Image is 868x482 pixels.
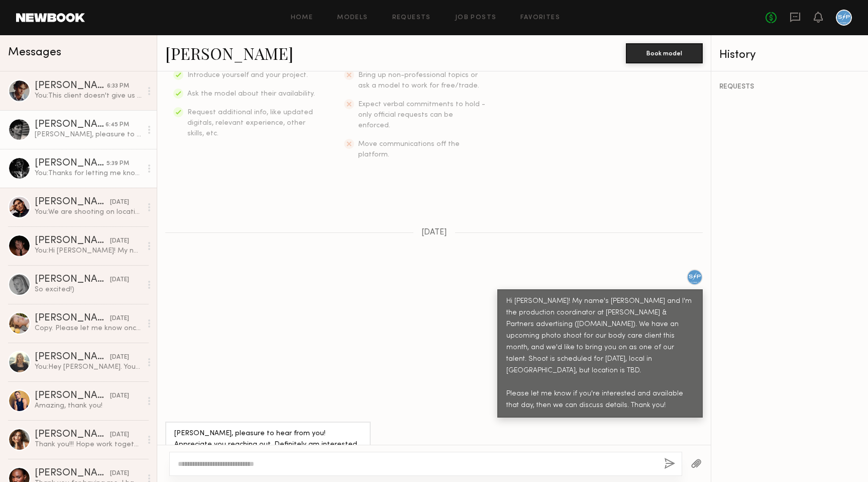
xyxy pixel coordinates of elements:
[506,296,694,412] div: Hi [PERSON_NAME]! My name's [PERSON_NAME] and I'm the production coordinator at [PERSON_NAME] & P...
[110,391,129,401] div: [DATE]
[110,236,129,246] div: [DATE]
[35,275,110,285] div: [PERSON_NAME]
[392,15,431,21] a: Requests
[35,81,107,91] div: [PERSON_NAME]
[110,314,129,324] div: [DATE]
[35,391,110,401] div: [PERSON_NAME]
[291,15,313,21] a: Home
[35,130,142,139] div: [PERSON_NAME], pleasure to hear from you! Appreciate you reaching out. Definitely am interested a...
[174,428,362,474] div: [PERSON_NAME], pleasure to hear from you! Appreciate you reaching out. Definitely am interested a...
[35,158,106,169] div: [PERSON_NAME]
[35,430,110,440] div: [PERSON_NAME]
[626,43,703,63] button: Book model
[35,169,142,178] div: You: Thanks for letting me know! We are set for the 24th, so that's okay. Appreciate it and good ...
[35,207,142,217] div: You: We are shooting on location in a hotel room. The shoot is for a winter/seasonal fragrance fo...
[337,15,368,21] a: Models
[35,352,110,362] div: [PERSON_NAME]
[110,353,129,362] div: [DATE]
[626,48,703,57] a: Book model
[520,15,560,21] a: Favorites
[35,246,142,256] div: You: Hi [PERSON_NAME]! My name's [PERSON_NAME] and I'm the production coordinator at [PERSON_NAME...
[455,15,497,21] a: Job Posts
[35,401,142,411] div: Amazing, thank you!
[165,42,293,64] a: [PERSON_NAME]
[35,236,110,246] div: [PERSON_NAME]
[35,324,142,333] div: Copy. Please let me know once you have more details. My cell just in case [PHONE_NUMBER]
[110,430,129,440] div: [DATE]
[35,440,142,449] div: Thank you!!! Hope work together again 💘
[35,313,110,324] div: [PERSON_NAME]
[35,362,142,372] div: You: Hey [PERSON_NAME]. Your schedule is probably packed, so I hope you get to see these messages...
[421,228,447,237] span: [DATE]
[110,198,129,207] div: [DATE]
[35,468,110,478] div: [PERSON_NAME]
[358,72,479,89] span: Bring up non-professional topics or ask a model to work for free/trade.
[105,120,129,130] div: 6:45 PM
[8,47,61,58] span: Messages
[358,141,460,158] span: Move communications off the platform.
[110,469,129,478] div: [DATE]
[187,91,315,97] span: Ask the model about their availability.
[35,91,142,101] div: You: This client doesn't give us much to work with. I can only offer your day rate at most.
[719,49,860,61] div: History
[35,285,142,294] div: So excited!)
[187,109,313,137] span: Request additional info, like updated digitals, relevant experience, other skills, etc.
[107,82,129,91] div: 6:33 PM
[35,120,105,130] div: [PERSON_NAME]
[106,159,129,169] div: 5:39 PM
[719,84,860,91] div: REQUESTS
[110,275,129,285] div: [DATE]
[187,72,308,78] span: Introduce yourself and your project.
[358,101,485,129] span: Expect verbal commitments to hold - only official requests can be enforced.
[35,197,110,207] div: [PERSON_NAME]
